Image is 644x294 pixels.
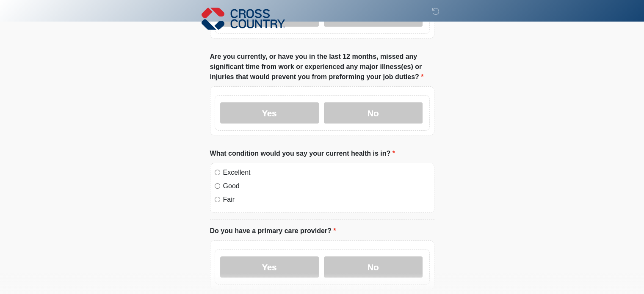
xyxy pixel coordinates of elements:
[223,181,430,191] label: Good
[223,195,430,205] label: Fair
[210,226,336,236] label: Do you have a primary care provider?
[223,168,430,178] label: Excellent
[220,256,319,278] label: Yes
[215,197,220,202] input: Fair
[210,52,434,82] label: Are you currently, or have you in the last 12 months, missed any significant time from work or ex...
[210,148,395,159] label: What condition would you say your current health is in?
[202,6,285,31] img: Cross Country Logo
[215,170,220,175] input: Excellent
[220,102,319,124] label: Yes
[215,183,220,189] input: Good
[324,102,423,124] label: No
[324,256,423,278] label: No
